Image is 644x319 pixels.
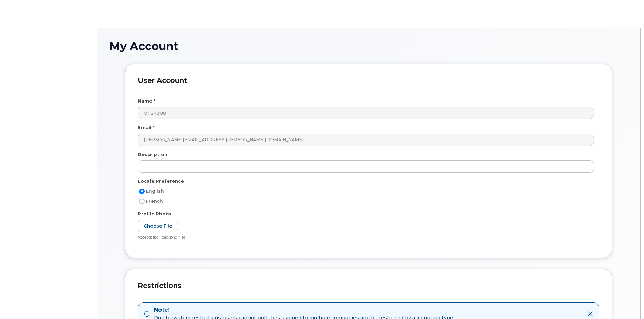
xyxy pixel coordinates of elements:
strong: Note! [154,306,453,314]
div: Accepts jpg, jpeg, png files [138,235,594,240]
span: English [146,188,164,194]
label: Choose File [138,220,178,232]
label: Profile Photo [138,211,172,217]
label: Email * [138,124,155,131]
label: Description [138,151,167,158]
h3: User Account [138,76,599,91]
label: Name * [138,98,155,104]
h3: Restrictions [138,281,599,296]
input: French [139,199,145,204]
input: English [139,188,145,194]
h1: My Account [109,40,628,52]
label: Locale Preference [138,178,184,184]
span: French [146,199,163,204]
